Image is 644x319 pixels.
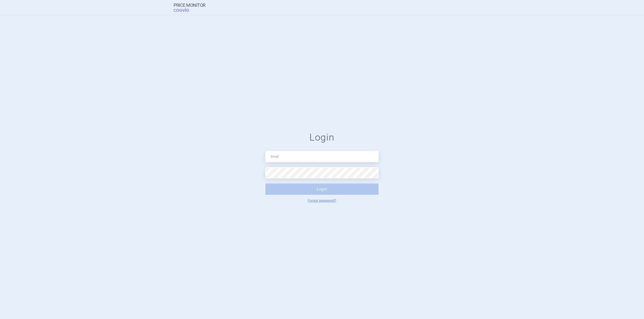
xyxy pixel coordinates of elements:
[174,8,196,12] span: COGVIO
[174,3,206,12] a: Price MonitorCOGVIO
[308,199,336,202] a: Forgot password?
[265,132,379,143] h1: Login
[174,3,206,8] strong: Price Monitor
[265,151,379,162] input: Email
[265,183,379,195] button: Login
